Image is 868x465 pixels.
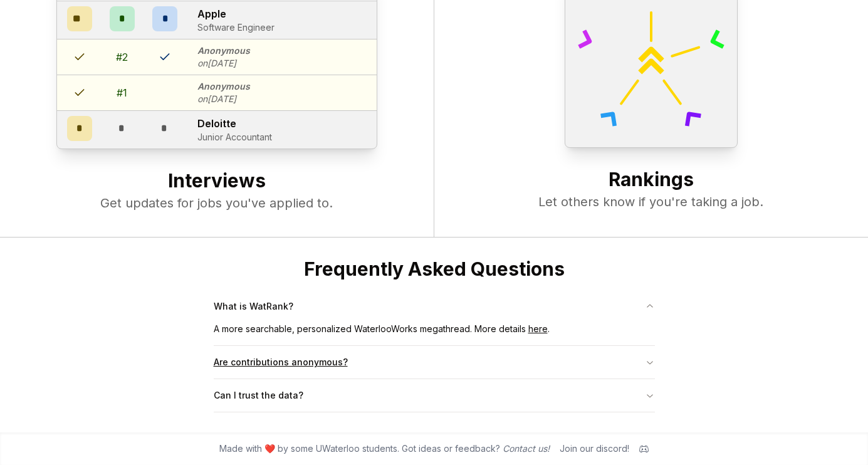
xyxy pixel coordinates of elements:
div: Join our discord! [560,442,629,455]
p: Let others know if you're taking a job. [459,193,844,211]
p: on [DATE] [197,57,250,70]
a: here [528,323,548,334]
a: Contact us! [503,443,550,454]
div: A more searchable, personalized WaterlooWorks megathread. More details . [214,323,655,345]
button: What is WatRank? [214,290,655,323]
h2: Interviews [25,169,409,194]
p: Anonymous [197,44,250,57]
span: Made with ❤️ by some UWaterloo students. Got ideas or feedback? [219,442,550,455]
h2: Rankings [459,168,844,193]
div: What is WatRank? [214,323,655,345]
button: Are contributions anonymous? [214,346,655,379]
p: Anonymous [197,80,250,93]
p: Apple [197,6,275,21]
p: Junior Accountant [197,131,272,144]
p: on [DATE] [197,93,250,105]
div: # 1 [117,85,127,100]
p: Deloitte [197,116,272,131]
p: Software Engineer [197,21,275,34]
button: Can I trust the data? [214,379,655,412]
div: # 2 [116,50,128,65]
h2: Frequently Asked Questions [214,258,655,280]
p: Get updates for jobs you've applied to. [25,194,409,212]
